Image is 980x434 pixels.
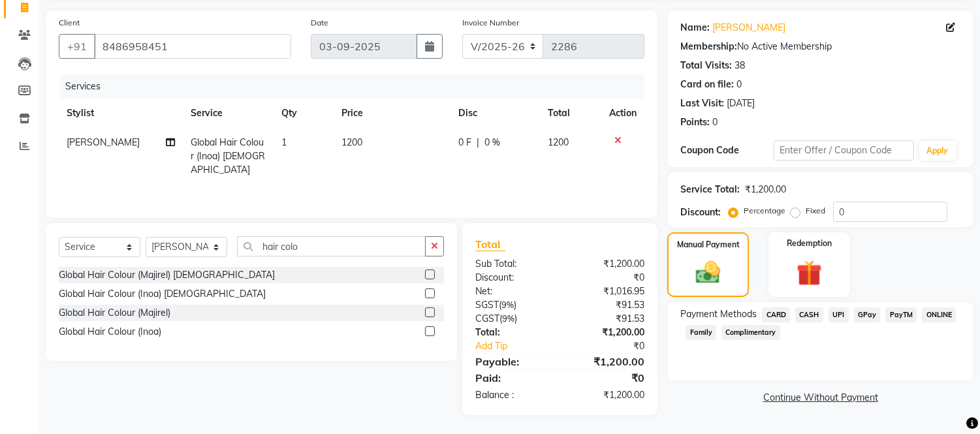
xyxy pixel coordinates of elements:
[680,78,734,91] div: Card on file:
[94,34,291,59] input: Search by Name/Mobile/Email/Code
[502,313,514,324] span: 9%
[560,388,655,402] div: ₹1,200.00
[59,325,161,339] div: Global Hair Colour (Inoa)
[795,307,823,322] span: CASH
[774,140,913,161] input: Enter Offer / Coupon Code
[341,136,362,148] span: 1200
[854,307,881,322] span: GPay
[475,299,499,311] span: SGST
[466,339,576,353] a: Add Tip
[688,258,727,287] img: _cash.svg
[59,34,95,59] button: +91
[560,271,655,285] div: ₹0
[466,370,560,386] div: Paid:
[59,17,80,29] label: Client
[466,298,560,312] div: ( )
[727,97,755,110] div: [DATE]
[466,312,560,326] div: ( )
[576,339,655,353] div: ₹0
[477,136,479,149] span: |
[680,59,732,72] div: Total Visits:
[560,370,655,386] div: ₹0
[680,206,721,219] div: Discount:
[919,141,956,161] button: Apply
[466,285,560,298] div: Net:
[744,205,785,217] label: Percentage
[560,257,655,271] div: ₹1,200.00
[922,307,956,322] span: ONLINE
[67,136,140,148] span: [PERSON_NAME]
[680,183,740,196] div: Service Total:
[560,354,655,369] div: ₹1,200.00
[560,312,655,326] div: ₹91.53
[59,268,275,282] div: Global Hair Colour (Majirel) [DEMOGRAPHIC_DATA]
[680,307,757,321] span: Payment Methods
[458,136,471,149] span: 0 F
[829,307,849,322] span: UPI
[736,78,742,91] div: 0
[541,99,602,128] th: Total
[560,298,655,312] div: ₹91.53
[191,136,266,176] span: Global Hair Colour (Inoa) [DEMOGRAPHIC_DATA]
[450,99,540,128] th: Disc
[311,17,328,29] label: Date
[59,287,266,301] div: Global Hair Colour (Inoa) [DEMOGRAPHIC_DATA]
[60,74,654,99] div: Services
[59,306,170,320] div: Global Hair Colour (Majirel)
[680,40,737,54] div: Membership:
[484,136,500,149] span: 0 %
[680,21,710,35] div: Name:
[183,99,274,128] th: Service
[475,238,505,251] span: Total
[601,99,644,128] th: Action
[670,391,971,405] a: Continue Without Payment
[680,116,710,129] div: Points:
[466,388,560,402] div: Balance :
[712,116,718,129] div: 0
[466,271,560,285] div: Discount:
[334,99,450,128] th: Price
[680,97,724,110] div: Last Visit:
[466,354,560,369] div: Payable:
[462,17,519,29] label: Invoice Number
[686,325,716,340] span: Family
[548,136,569,148] span: 1200
[680,144,774,157] div: Coupon Code
[885,307,917,322] span: PayTM
[712,21,785,35] a: [PERSON_NAME]
[466,257,560,271] div: Sub Total:
[721,325,780,340] span: Complimentary
[677,239,740,251] label: Manual Payment
[560,326,655,339] div: ₹1,200.00
[466,326,560,339] div: Total:
[735,59,745,72] div: 38
[274,99,334,128] th: Qty
[475,313,499,324] span: CGST
[560,285,655,298] div: ₹1,016.95
[745,183,786,196] div: ₹1,200.00
[501,300,514,310] span: 9%
[787,238,832,249] label: Redemption
[680,40,960,54] div: No Active Membership
[762,307,790,322] span: CARD
[237,236,426,256] input: Search or Scan
[789,257,830,289] img: _gift.svg
[59,99,183,128] th: Stylist
[806,205,825,217] label: Fixed
[281,136,287,148] span: 1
